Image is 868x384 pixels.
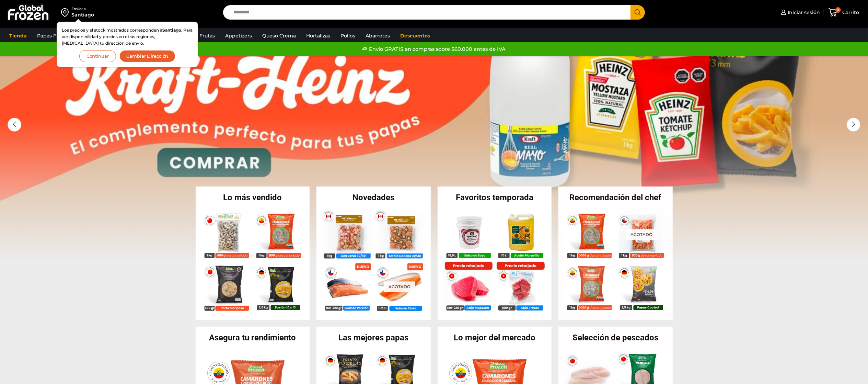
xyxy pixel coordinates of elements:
[835,7,841,13] span: 0
[841,9,859,16] span: Carrito
[162,27,181,33] strong: Santiago
[316,193,431,202] h2: Novedades
[62,27,193,47] p: Los precios y el stock mostrados corresponden a . Para ver disponibilidad y precios en otras regi...
[71,11,94,18] div: Santiago
[779,5,820,19] a: Iniciar sesión
[6,29,30,42] a: Tienda
[196,193,310,202] h2: Lo más vendido
[8,118,21,132] div: Previous slide
[259,29,299,42] a: Queso Crema
[558,193,673,202] h2: Recomendación del chef
[119,50,176,62] button: Cambiar Dirección
[438,334,552,342] h2: Lo mejor del mercado
[558,334,673,342] h2: Selección de pescados
[438,193,552,202] h2: Favoritos temporada
[337,29,359,42] a: Pollos
[397,29,433,42] a: Descuentos
[71,7,94,11] div: Enviar a
[34,29,70,42] a: Papas Fritas
[626,229,657,240] p: Agotado
[61,7,71,18] img: address-field-icon.svg
[827,4,861,21] a: 0 Carrito
[196,334,310,342] h2: Asegura tu rendimiento
[222,29,255,42] a: Appetizers
[847,118,860,132] div: Next slide
[384,282,415,292] p: Agotado
[630,5,645,20] button: Search button
[786,9,820,16] span: Iniciar sesión
[362,29,393,42] a: Abarrotes
[316,334,431,342] h2: Las mejores papas
[79,50,116,62] button: Continuar
[303,29,334,42] a: Hortalizas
